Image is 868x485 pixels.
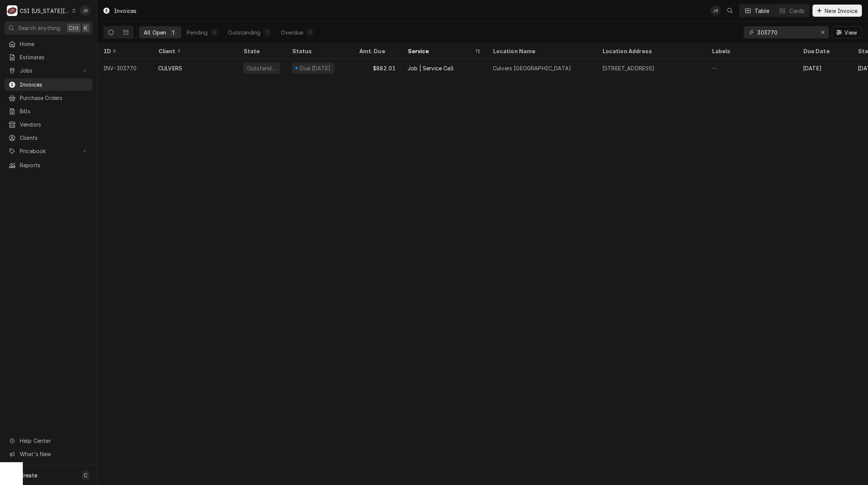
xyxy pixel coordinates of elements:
[187,29,208,36] div: Pending
[20,120,89,128] span: Vendors
[724,5,736,17] button: Open search
[18,24,60,32] span: Search anything
[843,29,858,36] span: View
[80,5,90,16] div: Joshua Bennett's Avatar
[5,132,92,144] a: Clients
[755,7,770,15] div: Table
[5,78,92,91] a: Invoices
[710,5,721,16] div: Joshua Bennett's Avatar
[308,29,312,36] div: 0
[20,81,89,89] span: Invoices
[710,5,721,16] div: JB
[359,47,394,55] div: Amt. Due
[84,471,87,479] span: C
[20,134,89,142] span: Clients
[281,29,303,36] div: Overdue
[5,434,92,447] a: Go to Help Center
[20,147,77,155] span: Pricebook
[243,47,280,55] div: State
[493,64,571,72] div: Culvers [GEOGRAPHIC_DATA]
[5,145,92,157] a: Go to Pricebook
[493,47,589,55] div: Location Name
[5,118,92,131] a: Vendors
[20,53,89,61] span: Estimates
[7,5,17,16] div: C
[353,59,401,77] div: $882.01
[5,51,92,63] a: Estimates
[789,7,805,15] div: Cards
[246,64,277,72] div: Outstanding
[299,64,332,72] div: Due [DATE]
[103,47,144,55] div: ID
[5,64,92,77] a: Go to Jobs
[5,38,92,50] a: Home
[228,29,260,36] div: Outstanding
[265,29,270,36] div: 1
[69,24,79,32] span: Ctrl
[20,67,77,74] span: Jobs
[757,26,814,38] input: Keyword search
[292,47,345,55] div: Status
[97,59,152,77] div: INV-303770
[20,450,88,458] span: What's New
[797,59,852,77] div: [DATE]
[158,64,182,72] div: CULVERS
[20,437,88,445] span: Help Center
[144,29,166,36] div: All Open
[5,159,92,171] a: Reports
[5,448,92,460] a: Go to What's New
[817,26,829,38] button: Erase input
[812,5,862,17] button: New Invoice
[5,21,92,35] button: Search anythingCtrlK
[20,472,37,479] span: Create
[5,92,92,104] a: Purchase Orders
[602,47,698,55] div: Location Address
[832,26,862,38] button: View
[20,94,89,102] span: Purchase Orders
[20,7,70,15] div: CSI [US_STATE][GEOGRAPHIC_DATA]
[823,7,859,15] span: New Invoice
[706,59,797,77] div: —
[80,5,90,16] div: JB
[602,64,655,72] div: [STREET_ADDRESS]
[803,47,844,55] div: Due Date
[5,105,92,117] a: Bills
[408,64,454,72] div: Job | Service Call
[212,29,217,36] div: 0
[20,40,89,48] span: Home
[408,47,473,55] div: Service
[158,47,230,55] div: Client
[20,161,89,169] span: Reports
[20,107,89,115] span: Bills
[712,47,791,55] div: Labels
[171,29,175,36] div: 1
[7,5,17,16] div: CSI Kansas City's Avatar
[84,24,87,32] span: K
